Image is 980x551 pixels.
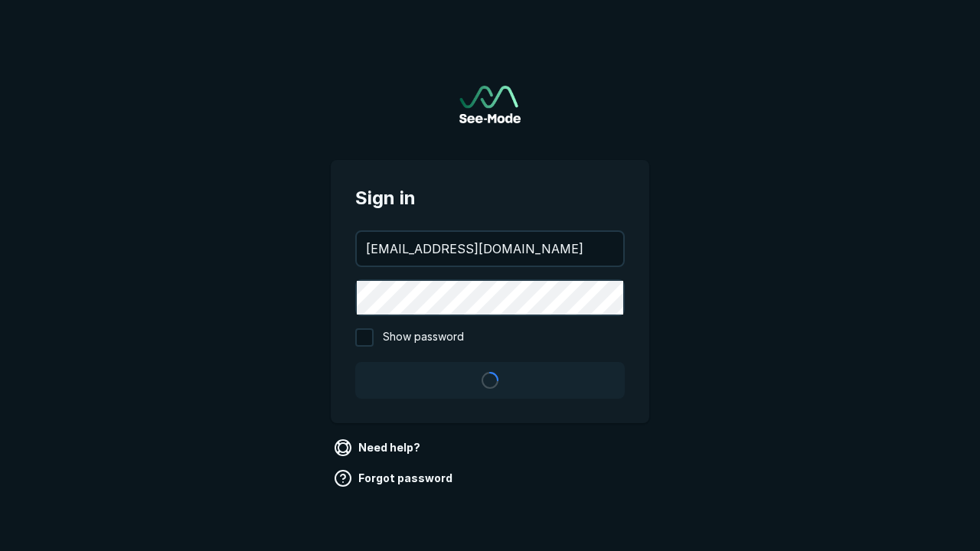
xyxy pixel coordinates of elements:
a: Go to sign in [459,86,521,123]
input: your@email.com [357,232,623,266]
img: See-Mode Logo [459,86,521,123]
span: Sign in [355,184,625,212]
a: Forgot password [331,466,459,491]
span: Show password [383,328,464,347]
a: Need help? [331,435,426,460]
